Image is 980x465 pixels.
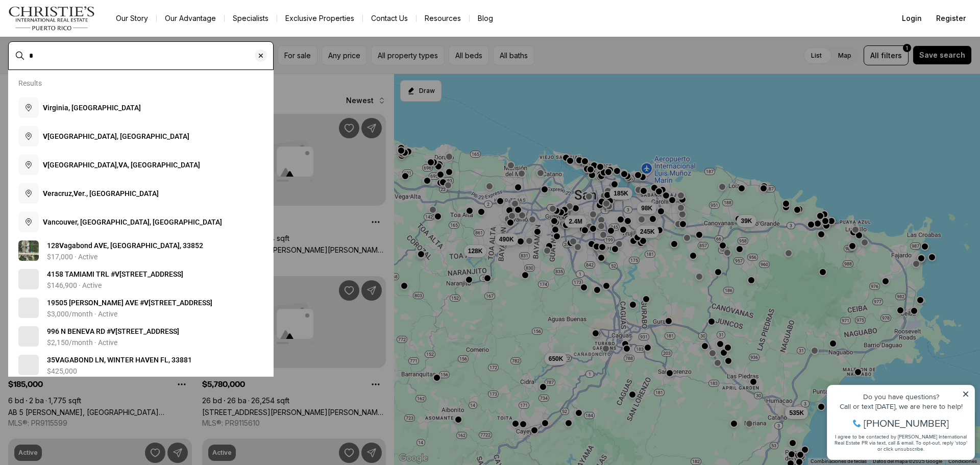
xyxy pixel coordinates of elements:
[255,42,273,69] button: Clear search input
[14,93,267,122] button: Virginia, [GEOGRAPHIC_DATA]
[99,241,103,250] b: V
[118,161,123,169] b: V
[55,356,60,364] b: V
[47,299,212,307] span: 19505 [PERSON_NAME] A E # [STREET_ADDRESS]
[363,11,416,26] button: Contact Us
[47,281,102,289] p: $146,900 · Active
[47,338,117,347] p: $2,150/month · Active
[902,14,922,22] span: Login
[14,236,267,265] a: View details: 128 Vagabond AVE
[111,327,115,335] b: V
[67,218,71,226] b: v
[18,79,42,87] p: Results
[43,132,47,140] b: V
[115,270,119,278] b: V
[14,208,267,236] button: Vancouver, [GEOGRAPHIC_DATA], [GEOGRAPHIC_DATA]
[11,33,148,40] div: Call or text [DATE], we are here to help!
[416,11,469,26] a: Resources
[14,351,267,379] a: View details: 35 VAGABOND LN
[14,322,267,351] a: View details: 996 N BENEVA RD #V1
[47,327,179,335] span: 996 N BENE A RD # [STREET_ADDRESS]
[43,218,222,226] span: ancou er, [GEOGRAPHIC_DATA], [GEOGRAPHIC_DATA]
[47,253,97,261] p: $17,000 · Active
[14,122,267,151] button: V[GEOGRAPHIC_DATA], [GEOGRAPHIC_DATA]
[73,189,78,198] b: V
[43,189,159,198] span: eracruz, er., [GEOGRAPHIC_DATA]
[108,11,156,26] a: Our Story
[14,265,267,293] a: View details: 4158 TAMIAMI TRL #V1
[13,63,145,82] span: I agree to be contacted by [PERSON_NAME] International Real Estate PR via text, call & email. To ...
[896,8,928,29] button: Login
[145,356,150,364] b: V
[42,48,127,58] span: [PHONE_NUMBER]
[8,6,95,31] img: logo
[43,161,200,169] span: [GEOGRAPHIC_DATA], A, [GEOGRAPHIC_DATA]
[936,14,966,22] span: Register
[43,218,47,226] b: V
[144,299,149,307] b: V
[43,104,47,112] b: V
[930,8,972,29] button: Register
[14,293,267,322] a: View details: 19505 QUESADA AVE #V203
[85,327,90,335] b: V
[277,11,362,26] a: Exclusive Properties
[43,132,189,140] span: [GEOGRAPHIC_DATA], [GEOGRAPHIC_DATA]
[470,11,501,26] a: Blog
[47,310,117,318] p: $3,000/month · Active
[59,241,64,250] b: V
[11,23,148,30] div: Do you have questions?
[43,104,141,112] span: irginia, [GEOGRAPHIC_DATA]
[47,356,192,364] span: 35 AGABOND LN, WINTER HA EN FL, 33881
[47,367,77,375] p: $425,000
[130,299,134,307] b: V
[43,189,47,198] b: V
[43,161,47,169] b: V
[47,241,203,250] span: 128 agabond A E, [GEOGRAPHIC_DATA], 33852
[225,11,277,26] a: Specialists
[47,270,183,278] span: 4158 TAMIAMI TRL # [STREET_ADDRESS]
[157,11,224,26] a: Our Advantage
[14,151,267,179] button: V[GEOGRAPHIC_DATA],VA, [GEOGRAPHIC_DATA]
[14,179,267,208] button: Veracruz,Ver., [GEOGRAPHIC_DATA]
